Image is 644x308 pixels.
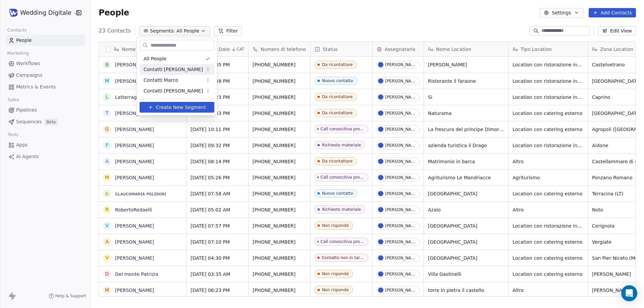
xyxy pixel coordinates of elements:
div: Suggestions [140,53,214,96]
span: Create New Segment [156,104,206,111]
span: Contatti Marco [144,77,178,84]
span: All People [144,55,166,62]
span: Contatti [PERSON_NAME] [144,87,203,95]
button: Create New Segment [140,102,214,113]
span: Contatti [PERSON_NAME] [144,66,203,73]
